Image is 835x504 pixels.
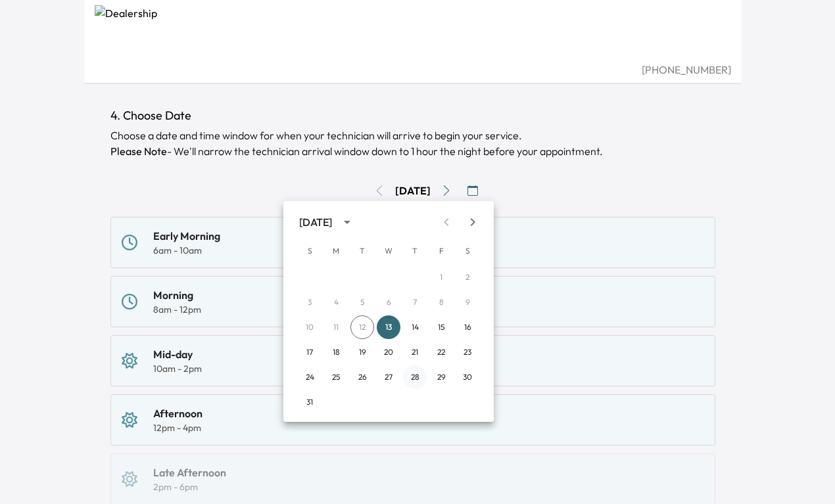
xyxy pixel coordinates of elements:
[350,365,374,389] button: 26
[377,238,400,264] span: Wednesday
[298,390,322,414] button: 31
[324,340,348,364] button: 18
[403,315,427,339] button: 14
[403,238,427,264] span: Thursday
[429,238,453,264] span: Friday
[403,365,427,389] button: 28
[336,211,358,233] button: calendar view is open, switch to year view
[324,238,348,264] span: Monday
[298,340,322,364] button: 17
[324,365,348,389] button: 25
[403,340,427,364] button: 21
[350,340,374,364] button: 19
[456,340,479,364] button: 23
[429,340,453,364] button: 22
[377,315,400,339] button: 13
[350,238,374,264] span: Tuesday
[298,238,322,264] span: Sunday
[460,209,486,235] button: Next month
[299,214,332,230] div: [DATE]
[429,315,453,339] button: 15
[456,365,479,389] button: 30
[429,365,453,389] button: 29
[456,238,479,264] span: Saturday
[456,315,479,339] button: 16
[377,340,400,364] button: 20
[377,365,400,389] button: 27
[298,365,322,389] button: 24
